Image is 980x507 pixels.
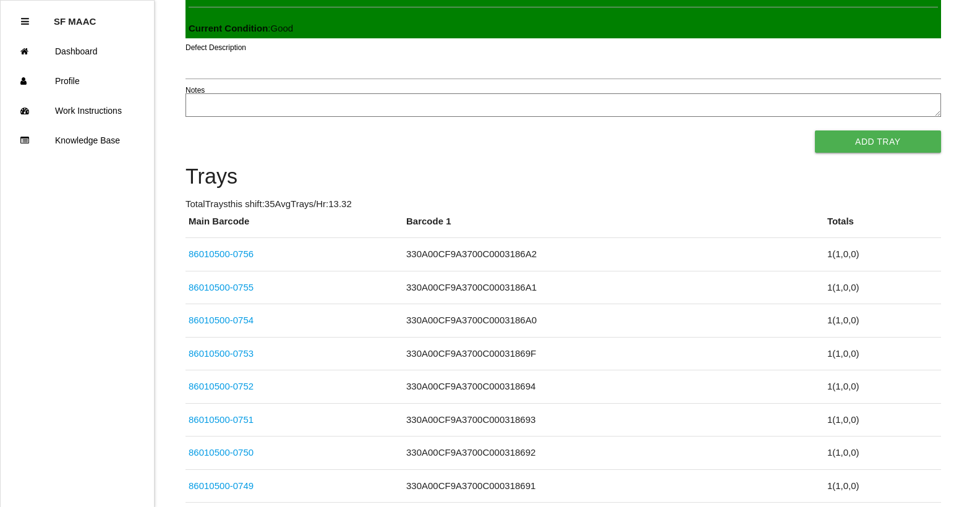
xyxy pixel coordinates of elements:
td: 1 ( 1 , 0 , 0 ) [824,403,941,437]
td: 1 ( 1 , 0 , 0 ) [824,437,941,470]
td: 330A00CF9A3700C0003186A0 [403,304,824,338]
th: Barcode 1 [403,215,824,238]
td: 330A00CF9A3700C000318692 [403,437,824,470]
th: Main Barcode [185,215,403,238]
a: 86010500-0752 [189,381,254,391]
button: Add Tray [815,130,941,153]
a: 86010500-0754 [189,315,254,325]
td: 330A00CF9A3700C0003186A1 [403,271,824,304]
span: : Good [189,23,293,33]
td: 330A00CF9A3700C00031869F [403,337,824,370]
td: 1 ( 1 , 0 , 0 ) [824,469,941,503]
td: 330A00CF9A3700C000318691 [403,469,824,503]
th: Totals [824,215,941,238]
div: Close [21,7,29,36]
label: Defect Description [185,42,246,53]
td: 1 ( 1 , 0 , 0 ) [824,337,941,370]
td: 1 ( 1 , 0 , 0 ) [824,370,941,404]
td: 1 ( 1 , 0 , 0 ) [824,304,941,338]
td: 330A00CF9A3700C000318694 [403,370,824,404]
td: 330A00CF9A3700C000318693 [403,403,824,437]
a: 86010500-0753 [189,348,254,359]
td: 330A00CF9A3700C0003186A2 [403,238,824,271]
td: 1 ( 1 , 0 , 0 ) [824,271,941,304]
a: 86010500-0749 [189,480,254,491]
p: Total Trays this shift: 35 Avg Trays /Hr: 13.32 [185,197,941,211]
a: Profile [1,66,154,96]
a: 86010500-0756 [189,249,254,259]
p: SF MAAC [54,7,96,27]
label: Notes [185,85,205,96]
a: 86010500-0751 [189,414,254,425]
a: 86010500-0755 [189,282,254,292]
td: 1 ( 1 , 0 , 0 ) [824,238,941,271]
a: Work Instructions [1,96,154,126]
b: Current Condition [189,23,268,33]
h4: Trays [185,165,941,189]
a: Knowledge Base [1,126,154,155]
a: 86010500-0750 [189,447,254,458]
a: Dashboard [1,36,154,66]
